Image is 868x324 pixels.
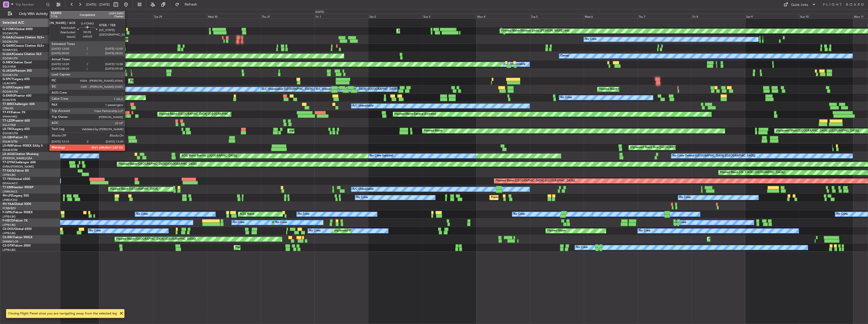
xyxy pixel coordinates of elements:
div: A/C Unavailable [GEOGRAPHIC_DATA] ([GEOGRAPHIC_DATA]) [262,86,344,93]
span: G-ENRG [3,94,14,97]
a: EGGW/LTN [3,40,18,44]
a: T7-BREChallenger 604 [3,103,35,106]
div: Planned Maint [GEOGRAPHIC_DATA] ([GEOGRAPHIC_DATA] Intl) [159,111,243,118]
a: F-GPNJFalcon 900EX [3,211,33,214]
a: 9H-LPZLegacy 500 [3,194,29,197]
div: No Crew [836,210,848,218]
input: Trip Number [15,1,45,8]
div: Planned Maint [GEOGRAPHIC_DATA] ([GEOGRAPHIC_DATA]) [599,86,678,93]
a: G-LEGCLegacy 600 [3,86,30,89]
a: LFPB/LBG [3,173,16,177]
div: No Crew [513,210,525,218]
div: Unplanned Maint [GEOGRAPHIC_DATA] ([GEOGRAPHIC_DATA]) [123,36,206,43]
div: Planned Maint [US_STATE] ([GEOGRAPHIC_DATA]) [720,169,785,176]
a: LTBA/ISL [3,106,14,110]
a: EGSS/STN [3,98,16,102]
a: VHHH/HKG [3,115,17,119]
a: LX-INBFalcon 900EX EASy II [3,144,42,147]
div: No Crew [679,194,691,201]
span: G-SPCY [3,78,13,81]
div: No Crew [136,210,148,218]
div: Planned Maint [547,227,566,235]
span: G-GARE [3,44,14,47]
a: DGAA/ACC [3,181,18,185]
a: 9H-YAAGlobal 5000 [3,203,31,206]
div: A/C Unavailable [GEOGRAPHIC_DATA] ([GEOGRAPHIC_DATA]) [316,86,398,93]
div: Tue 29 [153,14,207,18]
span: G-SIRS [3,61,12,64]
a: [PERSON_NAME]/QSA [3,156,32,160]
span: G-LEAX [3,53,13,56]
div: Planned Maint Nice ([GEOGRAPHIC_DATA]) [491,194,547,201]
div: No Crew [585,36,597,43]
span: 9H-LPZ [3,194,13,197]
a: LX-AOACitation Mustang [3,153,39,156]
span: G-LEGC [3,86,13,89]
a: G-FOMOGlobal 6000 [3,28,33,31]
a: LX-TROLegacy 650 [3,128,30,131]
a: LFMD/CEQ [3,198,17,202]
div: Planned Maint [GEOGRAPHIC_DATA] ([GEOGRAPHIC_DATA]) [116,235,196,243]
div: Fri 8 [691,14,745,18]
div: Closing Flight Panel since you are navigating away from the selected leg [8,311,117,316]
a: LFPB/LBG [3,215,16,219]
span: 9H-YAA [3,203,14,206]
span: LX-AOA [3,153,14,156]
div: Planned Maint [GEOGRAPHIC_DATA]-[GEOGRAPHIC_DATA] [118,160,197,168]
a: EDLW/DTM [3,148,17,152]
div: AOG Maint [240,210,254,218]
span: LX-INB [3,144,12,147]
a: G-SIRSCitation Excel [3,61,32,64]
span: T7-EMI [3,186,12,189]
div: No Crew [675,219,686,226]
button: Refresh [173,1,203,9]
div: Tue 5 [530,14,584,18]
div: Unplanned Maint [GEOGRAPHIC_DATA] ([GEOGRAPHIC_DATA]) [776,127,859,135]
div: Sun 27 [45,14,99,18]
span: F-GPNJ [3,211,13,214]
div: No Crew [89,227,101,235]
div: No Crew [639,227,650,235]
div: Wed 30 [207,14,261,18]
div: Planned Maint [GEOGRAPHIC_DATA] [398,27,446,35]
div: Planned Maint [GEOGRAPHIC_DATA] ([GEOGRAPHIC_DATA]) [495,177,575,185]
div: Planned Maint Nice ([GEOGRAPHIC_DATA]) [235,244,292,251]
div: No Crew [576,244,588,251]
div: AOG Maint Biarritz ([GEOGRAPHIC_DATA]) [181,152,237,160]
div: Wed 6 [584,14,638,18]
div: No Crew [233,219,245,226]
a: G-ENRGPraetor 600 [3,94,31,97]
a: F-HECDFalcon 7X [3,219,28,222]
div: Owner [560,52,569,60]
span: T7-TRX [3,178,13,181]
a: EGGW/LTN [3,90,18,94]
div: Mon 28 [99,14,153,18]
div: Thu 31 [261,14,315,18]
div: A/C Unavailable [504,61,525,68]
a: DNMM/LOS [3,240,18,244]
a: G-JAGAPhenom 300 [3,69,32,72]
a: LGAV/ATH [3,82,16,85]
div: No Crew Ostend-[GEOGRAPHIC_DATA] ([GEOGRAPHIC_DATA]) [672,152,755,160]
a: EGLF/FAB [3,123,16,127]
div: Planned Maint Geneva (Cointrin) [394,111,436,118]
span: T7-DYN [3,161,14,164]
div: Planned Maint Athens ([PERSON_NAME] Intl) [130,77,188,85]
a: LFPB/LBG [3,223,16,227]
div: Planned Maint Windsor Locks ([PERSON_NAME] Intl) [501,27,569,35]
div: Planned Maint [424,127,442,135]
a: LFMN/NCE [3,190,17,194]
span: CS-DTR [3,244,13,247]
span: Only With Activity [13,12,53,16]
a: LX-GBHFalcon 7X [3,136,28,139]
span: LX-GBH [3,136,14,139]
a: EVRA/[PERSON_NAME] [3,165,34,169]
div: Sun 3 [422,14,476,18]
span: CS-DOU [3,228,14,231]
a: G-SPCYLegacy 650 [3,78,30,81]
div: Unplanned Maint [GEOGRAPHIC_DATA] ([GEOGRAPHIC_DATA]) [334,227,417,235]
div: No Crew [560,94,572,101]
a: EGLF/FAB [3,65,16,69]
div: No Crew [298,210,310,218]
a: T7-DYNChallenger 604 [3,161,36,164]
